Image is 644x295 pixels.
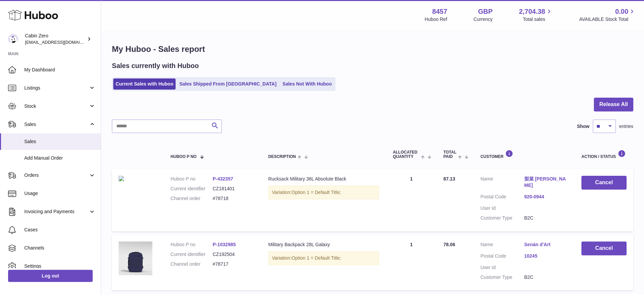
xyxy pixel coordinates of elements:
[524,241,568,248] a: Senán d'Art
[24,85,89,91] span: Listings
[119,176,124,181] img: cabinzero-military-absolute-black8.jpg
[480,274,524,281] dt: Customer Type
[24,67,96,73] span: My Dashboard
[615,7,628,16] span: 0.00
[268,176,379,182] div: Rucksack Military 36L Absolute Black
[171,251,213,258] dt: Current identifier
[594,98,633,111] button: Release All
[581,150,626,159] div: Action / Status
[171,155,196,159] span: Huboo P no
[443,150,456,159] span: Total paid
[524,176,568,189] a: 梨菜 [PERSON_NAME]
[8,34,18,44] img: huboo@cabinzero.com
[213,242,236,247] a: P-1032985
[581,176,626,190] button: Cancel
[386,169,436,231] td: 1
[213,195,255,202] dd: #78718
[480,253,524,261] dt: Postal Code
[619,123,633,130] span: entries
[24,172,89,178] span: Orders
[386,235,436,291] td: 1
[171,241,213,248] dt: Huboo P no
[213,186,255,192] dd: CZ181401
[112,61,199,70] h2: Sales currently with Huboo
[280,78,334,90] a: Sales Not With Huboo
[8,270,93,282] a: Log out
[25,39,99,45] span: [EMAIL_ADDRESS][DOMAIN_NAME]
[292,255,341,261] span: Option 1 = Default Title;
[581,241,626,255] button: Cancel
[268,155,296,159] span: Description
[524,215,568,221] dd: B2C
[393,150,419,159] span: ALLOCATED Quantity
[443,242,455,247] span: 78.06
[473,16,493,23] div: Currency
[519,7,545,16] span: 2,704.38
[524,253,568,259] a: 10245
[524,274,568,281] dd: B2C
[25,33,86,45] div: Cabin Zero
[268,186,379,199] div: Variation:
[213,176,233,182] a: P-432357
[171,195,213,202] dt: Channel order
[171,186,213,192] dt: Current identifier
[171,176,213,182] dt: Huboo P no
[577,123,589,130] label: Show
[24,208,89,215] span: Invoicing and Payments
[24,227,96,233] span: Cases
[480,176,524,190] dt: Name
[24,103,89,109] span: Stock
[24,121,89,128] span: Sales
[24,245,96,251] span: Channels
[119,241,152,275] img: MILITARY-28L-GALAXY-BLUE-FRONT.jpg
[478,7,492,16] strong: GBP
[425,16,447,23] div: Huboo Ref
[480,241,524,250] dt: Name
[524,194,568,200] a: 920-0944
[432,7,447,16] strong: 8457
[480,205,524,211] dt: User Id
[523,16,553,23] span: Total sales
[113,78,176,90] a: Current Sales with Huboo
[112,44,633,55] h1: My Huboo - Sales report
[268,251,379,265] div: Variation:
[177,78,279,90] a: Sales Shipped From [GEOGRAPHIC_DATA]
[480,150,568,159] div: Customer
[213,261,255,267] dd: #78717
[579,16,636,23] span: AVAILABLE Stock Total
[24,138,96,145] span: Sales
[24,263,96,269] span: Settings
[480,215,524,221] dt: Customer Type
[213,251,255,258] dd: CZ192504
[292,190,341,195] span: Option 1 = Default Title;
[519,7,553,23] a: 2,704.38 Total sales
[268,241,379,248] div: Military Backpack 28L Galaxy
[171,261,213,267] dt: Channel order
[443,176,455,182] span: 87.13
[24,190,96,197] span: Usage
[24,155,96,161] span: Add Manual Order
[579,7,636,23] a: 0.00 AVAILABLE Stock Total
[480,194,524,202] dt: Postal Code
[480,264,524,271] dt: User Id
